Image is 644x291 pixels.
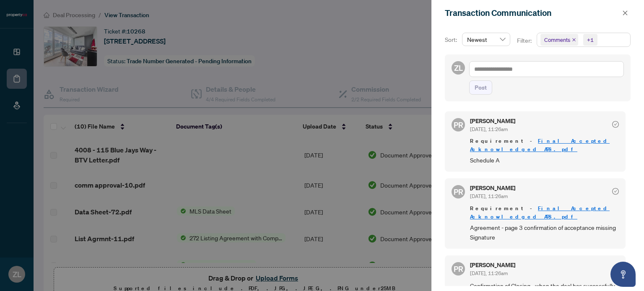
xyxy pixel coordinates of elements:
[470,270,508,276] span: [DATE], 11:26am
[454,186,463,198] span: PR
[470,126,508,132] span: [DATE], 11:26am
[470,223,619,242] span: Agreement - page 3 confirmation of acceptance missing Signature
[470,118,515,124] h5: [PERSON_NAME]
[445,35,459,44] p: Sort:
[454,263,463,275] span: PR
[470,185,515,191] h5: [PERSON_NAME]
[470,205,610,220] a: Final Accepted Acknowledged APS.pdf
[587,36,594,44] div: +1
[467,33,505,46] span: Newest
[470,137,610,153] a: Final Accepted Acknowledged APS.pdf
[612,188,619,195] span: check-circle
[470,137,619,154] span: Requirement -
[517,36,533,45] p: Filter:
[454,62,463,74] span: ZL
[470,155,619,165] span: Schedule A
[454,119,463,131] span: PR
[470,262,515,268] h5: [PERSON_NAME]
[470,193,508,199] span: [DATE], 11:26am
[572,38,576,42] span: close
[622,10,628,16] span: close
[469,80,492,95] button: Post
[544,36,570,44] span: Comments
[610,262,636,287] button: Open asap
[470,204,619,221] span: Requirement -
[540,34,578,46] span: Comments
[612,121,619,128] span: check-circle
[445,7,620,19] div: Transaction Communication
